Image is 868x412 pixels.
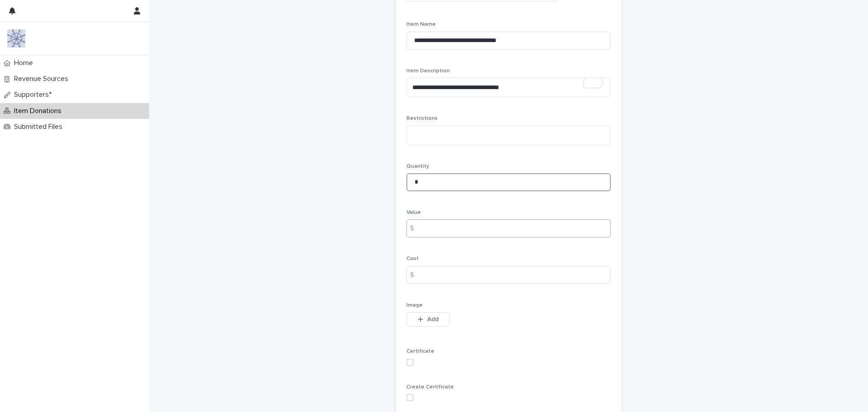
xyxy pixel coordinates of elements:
div: $ [406,219,425,237]
span: Item Description [406,68,450,74]
span: Restrictions [406,116,438,121]
p: Item Donations [10,107,69,115]
div: $ [406,266,425,284]
p: Home [10,59,40,67]
span: Item Name [406,22,436,27]
span: Certificate [406,349,434,354]
img: 9nJvCigXQD6Aux1Mxhwl [7,29,25,47]
p: Submitted Files [10,123,70,131]
span: Cost [406,256,419,261]
p: Revenue Sources [10,75,75,83]
span: Value [406,210,421,215]
textarea: To enrich screen reader interactions, please activate Accessibility in Grammarly extension settings [406,78,611,97]
span: Image [406,303,423,308]
span: Add [427,316,439,322]
span: Quantity [406,164,429,169]
span: Create Certificate [406,384,454,390]
button: Add [406,312,450,327]
p: Supporters* [10,90,59,99]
